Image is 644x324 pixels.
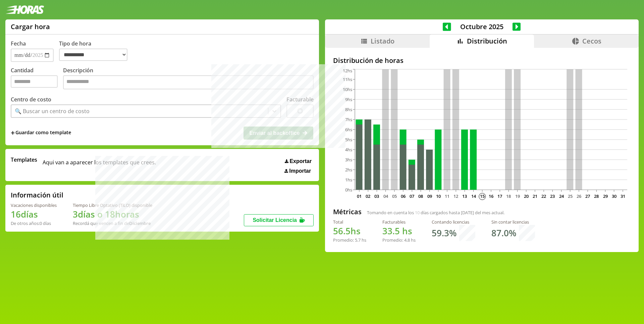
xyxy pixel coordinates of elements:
span: 56.5 [333,225,351,237]
text: 03 [374,193,379,199]
tspan: 3hs [345,157,352,163]
text: 23 [550,193,555,199]
tspan: 12hs [343,68,352,74]
span: Importar [289,168,311,174]
h1: 59.3 % [432,227,457,239]
text: 01 [357,193,362,199]
text: 13 [462,193,467,199]
tspan: 10hs [343,86,352,92]
select: Tipo de hora [59,49,127,61]
div: Facturables [382,219,416,225]
tspan: 8hs [345,106,352,112]
tspan: 9hs [345,96,352,102]
tspan: 11hs [343,76,352,82]
text: 18 [506,193,511,199]
text: 05 [392,193,397,199]
text: 26 [577,193,581,199]
text: 29 [603,193,607,199]
text: 21 [533,193,537,199]
span: + [11,129,15,137]
tspan: 5hs [345,137,352,143]
span: 10 [415,210,420,216]
text: 24 [559,193,564,199]
h1: hs [333,225,366,237]
text: 20 [524,193,529,199]
text: 31 [621,193,625,199]
div: Sin contar licencias [491,219,535,225]
div: 🔍 Buscar un centro de costo [15,107,90,115]
tspan: 7hs [345,116,352,123]
text: 04 [383,193,388,199]
label: Facturable [286,96,314,103]
text: 25 [568,193,573,199]
h2: Métricas [333,207,362,216]
h1: 87.0 % [491,227,516,239]
text: 19 [515,193,520,199]
text: 27 [585,193,590,199]
span: +Guardar como template [11,129,71,137]
text: 10 [436,193,441,199]
b: Diciembre [129,220,151,226]
text: 08 [418,193,423,199]
tspan: 0hs [345,187,352,193]
label: Tipo de hora [59,40,133,62]
div: Contando licencias [432,219,475,225]
span: 5.7 [355,237,361,243]
text: 17 [497,193,502,199]
text: 22 [541,193,546,199]
span: Templates [11,156,37,163]
text: 16 [489,193,493,199]
div: De otros años: 0 días [11,220,57,226]
h1: hs [382,225,416,237]
label: Cantidad [11,67,63,91]
img: logotipo [5,5,44,14]
text: 15 [480,193,485,199]
textarea: Descripción [63,75,314,89]
label: Descripción [63,67,314,91]
span: Solicitar Licencia [253,217,297,223]
text: 30 [612,193,616,199]
text: 28 [594,193,599,199]
tspan: 2hs [345,167,352,173]
div: Vacaciones disponibles [11,202,57,208]
button: Exportar [283,158,314,165]
text: 02 [366,193,370,199]
span: Aqui van a aparecer los templates que crees. [43,156,156,174]
tspan: 4hs [345,147,352,153]
span: Exportar [289,158,312,164]
span: Listado [371,36,394,46]
span: 4.8 [404,237,410,243]
button: Solicitar Licencia [244,214,314,226]
span: 33.5 [382,225,400,237]
text: 14 [471,193,476,199]
h1: 16 días [11,208,57,220]
div: Total [333,219,366,225]
text: 12 [453,193,458,199]
tspan: 1hs [345,177,352,183]
span: Octubre 2025 [451,22,513,31]
span: Cecos [582,36,601,46]
h1: Cargar hora [11,22,50,31]
div: Promedio: hs [382,237,416,243]
div: Promedio: hs [333,237,366,243]
input: Cantidad [11,75,58,88]
label: Fecha [11,40,26,47]
h2: Distribución de horas [333,56,631,65]
text: 07 [410,193,414,199]
div: Tiempo Libre Optativo (TiLO) disponible [73,202,152,208]
h2: Información útil [11,190,63,199]
span: Distribución [467,36,507,46]
label: Centro de costo [11,96,51,103]
text: 11 [445,193,449,199]
span: Tomando en cuenta los días cargados hasta [DATE] del mes actual. [367,210,504,216]
text: 06 [401,193,406,199]
h1: 3 días o 18 horas [73,208,152,220]
tspan: 6hs [345,127,352,133]
div: Recordá que vencen a fin de [73,220,152,226]
text: 09 [427,193,432,199]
